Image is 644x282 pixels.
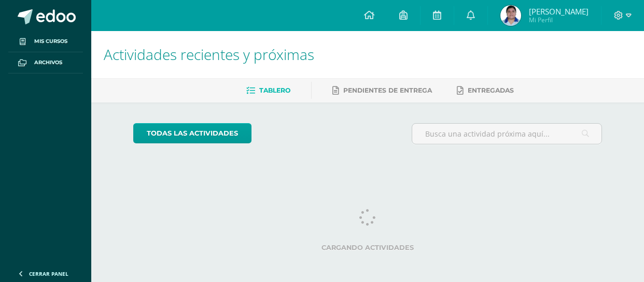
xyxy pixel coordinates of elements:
[332,82,432,99] a: Pendientes de entrega
[104,44,314,64] span: Actividades recientes y próximas
[457,82,514,99] a: Entregadas
[34,37,67,46] span: Mis cursos
[8,52,83,73] a: Archivos
[343,86,432,94] span: Pendientes de entrega
[412,124,602,144] input: Busca una actividad próxima aquí...
[529,16,589,24] span: Mi Perfil
[29,270,68,277] span: Cerrar panel
[259,86,290,94] span: Tablero
[529,6,589,17] span: [PERSON_NAME]
[8,31,83,52] a: Mis cursos
[246,82,290,99] a: Tablero
[133,123,251,143] a: todas las Actividades
[133,244,603,251] label: Cargando actividades
[500,5,521,26] img: 5c25884fe49e4af88f3fe522a452fbc1.png
[34,58,62,67] span: Archivos
[468,86,514,94] span: Entregadas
